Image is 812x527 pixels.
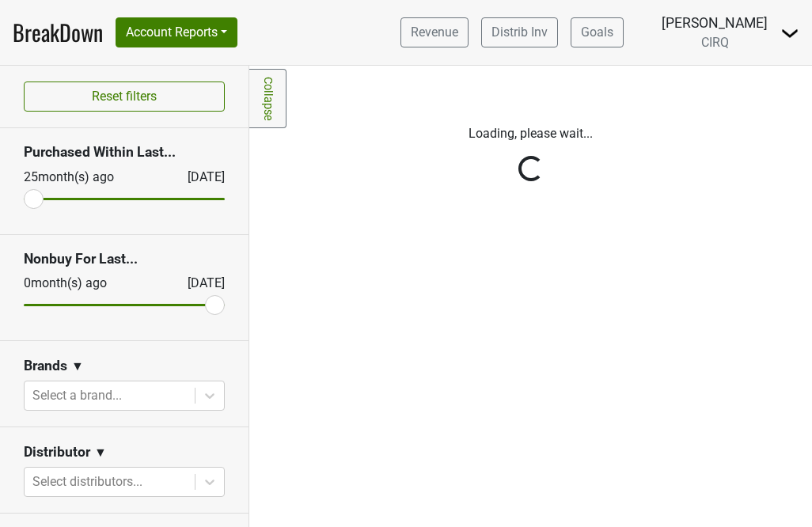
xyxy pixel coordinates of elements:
span: CIRQ [701,35,729,50]
p: Loading, please wait... [261,124,800,143]
div: [PERSON_NAME] [662,13,768,33]
a: Revenue [400,17,469,47]
img: Dropdown Menu [780,24,799,43]
button: Account Reports [116,17,237,47]
a: Distrib Inv [481,17,558,47]
a: BreakDown [13,16,103,49]
a: Collapse [249,69,286,128]
a: Goals [571,17,624,47]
